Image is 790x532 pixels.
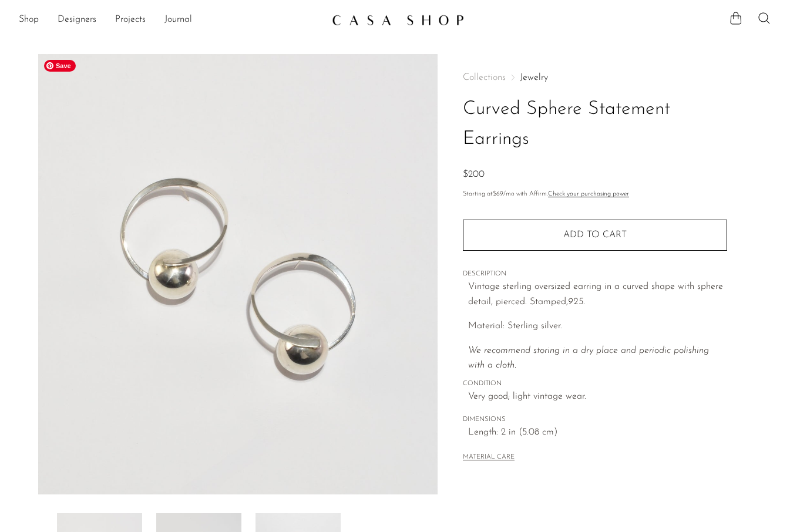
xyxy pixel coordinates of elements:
em: 925. [568,297,585,307]
a: Shop [19,12,39,28]
p: Material: Sterling silver. [468,319,727,334]
button: MATERIAL CARE [463,453,515,462]
span: Very good; light vintage wear. [468,389,727,405]
nav: Desktop navigation [19,10,322,30]
nav: Breadcrumbs [463,73,727,82]
button: Add to cart [463,220,727,250]
span: Collections [463,73,506,82]
span: DESCRIPTION [463,269,727,280]
p: Starting at /mo with Affirm. [463,189,727,200]
p: Vintage sterling oversized earring in a curved shape with sphere detail, pierced. Stamped, [468,280,727,309]
ul: NEW HEADER MENU [19,10,322,30]
img: Curved Sphere Statement Earrings [38,54,438,494]
span: Length: 2 in (5.08 cm) [468,425,727,440]
a: Jewelry [520,73,548,82]
i: We recommend storing in a dry place and periodic polishing with a cloth. [468,346,709,371]
span: $200 [463,170,485,179]
span: Save [44,60,76,72]
a: Projects [115,12,146,28]
a: Check your purchasing power - Learn more about Affirm Financing (opens in modal) [548,191,629,197]
span: Add to cart [563,230,627,240]
span: DIMENSIONS [463,415,727,425]
h1: Curved Sphere Statement Earrings [463,95,727,154]
span: $69 [493,191,503,197]
a: Designers [58,12,96,28]
a: Journal [164,12,192,28]
span: CONDITION [463,379,727,389]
